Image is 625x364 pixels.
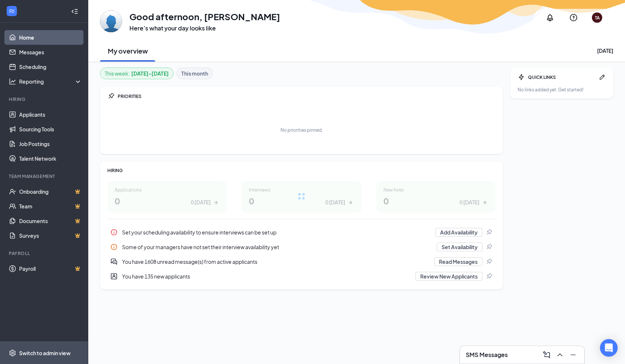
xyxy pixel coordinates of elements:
[110,258,118,265] svg: DoubleChatActive
[107,92,115,100] svg: Pin
[110,273,118,280] svg: UserEntity
[19,228,82,243] a: SurveysCrown
[107,254,496,269] div: You have 1608 unread message(s) from active applicants
[19,151,82,166] a: Talent Network
[107,167,496,174] div: HIRING
[108,46,148,55] h2: My overview
[181,69,208,77] b: This month
[281,127,323,133] div: No priorities pinned.
[129,24,280,32] h3: Here’s what your day looks like
[19,78,82,85] div: Reporting
[19,30,82,45] a: Home
[107,269,496,284] a: UserEntityYou have 135 new applicantsReview New ApplicantsPin
[122,273,411,280] div: You have 135 new applicants
[19,199,82,214] a: TeamCrown
[553,349,565,361] button: ChevronUp
[129,10,280,23] h1: Good afternoon, [PERSON_NAME]
[122,258,430,265] div: You have 1608 unread message(s) from active applicants
[599,73,606,81] svg: Pen
[9,96,81,102] div: Hiring
[485,229,493,236] svg: Pin
[107,269,496,284] div: You have 135 new applicants
[107,225,496,240] div: Set your scheduling availability to ensure interviews can be set up
[107,225,496,240] a: InfoSet your scheduling availability to ensure interviews can be set upAdd AvailabilityPin
[542,350,551,359] svg: ComposeMessage
[71,8,78,15] svg: Collapse
[122,229,431,236] div: Set your scheduling availability to ensure interviews can be set up
[100,10,122,32] img: Tina Achhammer
[528,74,596,80] div: QUICK LINKS
[437,243,482,251] button: Set Availability
[485,243,493,251] svg: Pin
[19,214,82,228] a: DocumentsCrown
[567,349,578,361] button: Minimize
[107,240,496,254] a: InfoSome of your managers have not set their interview availability yetSet AvailabilityPin
[19,136,82,151] a: Job Postings
[9,349,16,357] svg: Settings
[466,351,508,359] h3: SMS Messages
[107,254,496,269] a: DoubleChatActiveYou have 1608 unread message(s) from active applicantsRead MessagesPin
[110,243,118,251] svg: Info
[597,47,613,54] div: [DATE]
[518,87,606,93] div: No links added yet. Get started!
[9,173,81,179] div: Team Management
[556,350,564,359] svg: ChevronUp
[434,257,482,266] button: Read Messages
[485,258,493,265] svg: Pin
[9,250,81,256] div: Payroll
[19,184,82,199] a: OnboardingCrown
[122,243,432,251] div: Some of your managers have not set their interview availability yet
[8,7,15,15] svg: WorkstreamLogo
[600,339,618,357] div: Open Intercom Messenger
[546,13,554,22] svg: Notifications
[19,122,82,136] a: Sourcing Tools
[105,69,169,77] div: This week :
[131,69,169,77] b: [DATE] - [DATE]
[518,73,525,81] svg: Bolt
[9,78,16,85] svg: Analysis
[540,349,552,361] button: ComposeMessage
[19,45,82,59] a: Messages
[107,240,496,254] div: Some of your managers have not set their interview availability yet
[435,228,482,237] button: Add Availability
[118,93,496,99] div: PRIORITIES
[110,229,118,236] svg: Info
[569,350,578,359] svg: Minimize
[569,13,578,22] svg: QuestionInfo
[415,272,482,281] button: Review New Applicants
[19,349,71,357] div: Switch to admin view
[595,15,600,21] div: TA
[19,107,82,122] a: Applicants
[19,59,82,74] a: Scheduling
[485,273,493,280] svg: Pin
[19,261,82,276] a: PayrollCrown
